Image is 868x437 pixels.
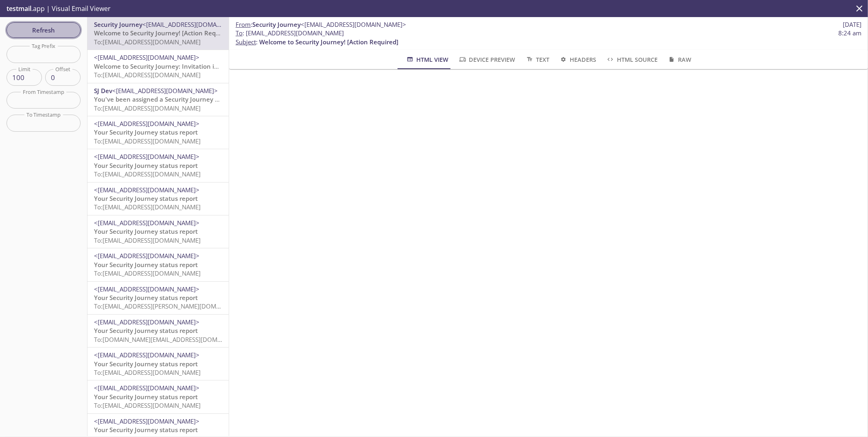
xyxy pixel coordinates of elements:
[236,38,256,46] span: Subject
[667,54,691,65] span: Raw
[94,294,198,302] span: Your Security Journey status report
[94,335,249,344] span: To: [DOMAIN_NAME][EMAIL_ADDRESS][DOMAIN_NAME]
[458,54,515,65] span: Device Preview
[236,29,861,46] p: :
[606,54,657,65] span: HTML Source
[94,95,284,103] span: You've been assigned a Security Journey Knowledge Assessment
[525,54,549,65] span: Text
[87,248,229,281] div: <[EMAIL_ADDRESS][DOMAIN_NAME]>Your Security Journey status reportTo:[EMAIL_ADDRESS][DOMAIN_NAME]
[94,360,198,368] span: Your Security Journey status report
[94,38,201,46] span: To: [EMAIL_ADDRESS][DOMAIN_NAME]
[87,348,229,380] div: <[EMAIL_ADDRESS][DOMAIN_NAME]>Your Security Journey status reportTo:[EMAIL_ADDRESS][DOMAIN_NAME]
[87,282,229,314] div: <[EMAIL_ADDRESS][DOMAIN_NAME]>Your Security Journey status reportTo:[EMAIL_ADDRESS][PERSON_NAME][...
[13,25,74,35] span: Refresh
[94,368,201,376] span: To: [EMAIL_ADDRESS][DOMAIN_NAME]
[142,20,248,28] span: <[EMAIL_ADDRESS][DOMAIN_NAME]>
[94,252,199,260] span: <[EMAIL_ADDRESS][DOMAIN_NAME]>
[94,194,198,202] span: Your Security Journey status report
[94,104,201,112] span: To: [EMAIL_ADDRESS][DOMAIN_NAME]
[838,29,861,37] span: 8:24 am
[94,401,201,409] span: To: [EMAIL_ADDRESS][DOMAIN_NAME]
[94,219,199,227] span: <[EMAIL_ADDRESS][DOMAIN_NAME]>
[236,29,344,37] span: : [EMAIL_ADDRESS][DOMAIN_NAME]
[94,426,198,434] span: Your Security Journey status report
[236,29,243,37] span: To
[94,170,201,178] span: To: [EMAIL_ADDRESS][DOMAIN_NAME]
[94,393,198,401] span: Your Security Journey status report
[94,236,201,244] span: To: [EMAIL_ADDRESS][DOMAIN_NAME]
[7,22,81,38] button: Refresh
[112,87,218,95] span: <[EMAIL_ADDRESS][DOMAIN_NAME]>
[94,285,199,293] span: <[EMAIL_ADDRESS][DOMAIN_NAME]>
[94,261,198,269] span: Your Security Journey status report
[94,29,233,37] span: Welcome to Security Journey! [Action Required]
[406,54,448,65] span: HTML View
[94,62,247,70] span: Welcome to Security Journey: Invitation instructions
[94,186,199,194] span: <[EMAIL_ADDRESS][DOMAIN_NAME]>
[94,152,199,161] span: <[EMAIL_ADDRESS][DOMAIN_NAME]>
[87,149,229,182] div: <[EMAIL_ADDRESS][DOMAIN_NAME]>Your Security Journey status reportTo:[EMAIL_ADDRESS][DOMAIN_NAME]
[87,380,229,413] div: <[EMAIL_ADDRESS][DOMAIN_NAME]>Your Security Journey status reportTo:[EMAIL_ADDRESS][DOMAIN_NAME]
[87,183,229,215] div: <[EMAIL_ADDRESS][DOMAIN_NAME]>Your Security Journey status reportTo:[EMAIL_ADDRESS][DOMAIN_NAME]
[94,302,247,310] span: To: [EMAIL_ADDRESS][PERSON_NAME][DOMAIN_NAME]
[94,71,201,79] span: To: [EMAIL_ADDRESS][DOMAIN_NAME]
[94,384,199,392] span: <[EMAIL_ADDRESS][DOMAIN_NAME]>
[94,20,142,28] span: Security Journey
[94,417,199,425] span: <[EMAIL_ADDRESS][DOMAIN_NAME]>
[259,38,398,46] span: Welcome to Security Journey! [Action Required]
[236,20,251,28] span: From
[94,161,198,170] span: Your Security Journey status report
[94,227,198,235] span: Your Security Journey status report
[87,17,229,50] div: Security Journey<[EMAIL_ADDRESS][DOMAIN_NAME]>Welcome to Security Journey! [Action Required]To:[E...
[559,54,596,65] span: Headers
[87,50,229,83] div: <[EMAIL_ADDRESS][DOMAIN_NAME]>Welcome to Security Journey: Invitation instructionsTo:[EMAIL_ADDRE...
[301,20,406,28] span: <[EMAIL_ADDRESS][DOMAIN_NAME]>
[843,20,861,29] span: [DATE]
[94,318,199,326] span: <[EMAIL_ADDRESS][DOMAIN_NAME]>
[94,87,112,95] span: SJ Dev
[236,20,406,29] span: :
[87,315,229,347] div: <[EMAIL_ADDRESS][DOMAIN_NAME]>Your Security Journey status reportTo:[DOMAIN_NAME][EMAIL_ADDRESS][...
[94,120,199,128] span: <[EMAIL_ADDRESS][DOMAIN_NAME]>
[94,351,199,359] span: <[EMAIL_ADDRESS][DOMAIN_NAME]>
[252,20,301,28] span: Security Journey
[94,269,201,277] span: To: [EMAIL_ADDRESS][DOMAIN_NAME]
[94,128,198,136] span: Your Security Journey status report
[94,203,201,211] span: To: [EMAIL_ADDRESS][DOMAIN_NAME]
[87,215,229,248] div: <[EMAIL_ADDRESS][DOMAIN_NAME]>Your Security Journey status reportTo:[EMAIL_ADDRESS][DOMAIN_NAME]
[87,116,229,149] div: <[EMAIL_ADDRESS][DOMAIN_NAME]>Your Security Journey status reportTo:[EMAIL_ADDRESS][DOMAIN_NAME]
[87,83,229,116] div: SJ Dev<[EMAIL_ADDRESS][DOMAIN_NAME]>You've been assigned a Security Journey Knowledge AssessmentT...
[94,53,199,61] span: <[EMAIL_ADDRESS][DOMAIN_NAME]>
[7,4,31,13] span: testmail
[94,326,198,335] span: Your Security Journey status report
[94,137,201,145] span: To: [EMAIL_ADDRESS][DOMAIN_NAME]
